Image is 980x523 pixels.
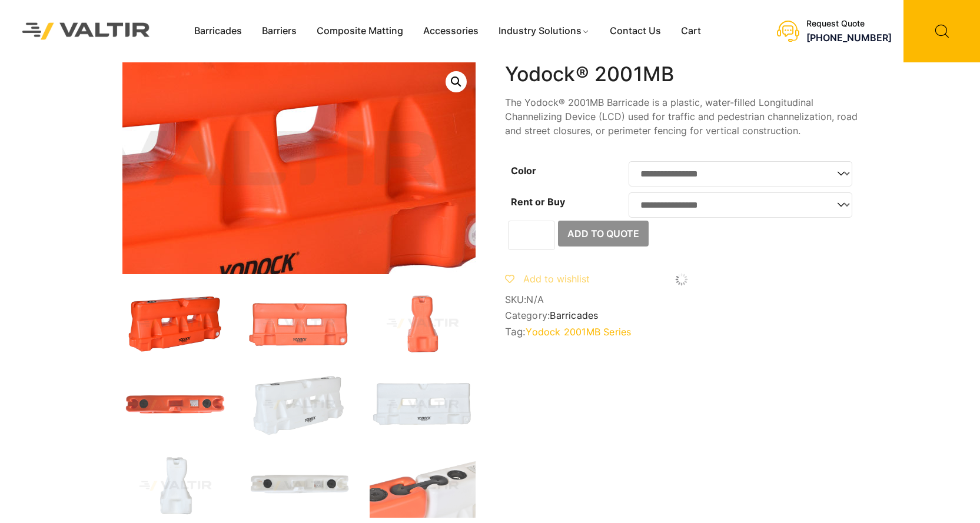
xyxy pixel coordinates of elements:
[505,310,858,321] span: Category:
[413,22,489,40] a: Accessories
[526,294,544,305] span: N/A
[370,292,476,355] img: 2001MB_Org_Side.jpg
[246,373,352,437] img: 2001MB_Nat_3Q.jpg
[671,22,711,40] a: Cart
[489,22,600,40] a: Industry Solutions
[505,294,858,305] span: SKU:
[600,22,671,40] a: Contact Us
[122,454,228,518] img: 2001MB_Nat_Side.jpg
[526,326,631,338] a: Yodock 2001MB Series
[558,221,649,246] button: Add to Quote
[806,19,892,29] div: Request Quote
[505,62,858,86] h1: Yodock® 2001MB
[511,196,565,208] label: Rent or Buy
[246,292,352,355] img: 2001MB_Org_Front.jpg
[370,373,476,437] img: 2001MB_Nat_Front.jpg
[370,454,476,518] img: 2001MB_Xtra2.jpg
[307,22,413,40] a: Composite Matting
[252,22,307,40] a: Barriers
[505,95,858,138] p: The Yodock® 2001MB Barricade is a plastic, water-filled Longitudinal Channelizing Device (LCD) us...
[246,454,352,518] img: 2001MB_Nat_Top.jpg
[550,309,598,321] a: Barricades
[806,32,892,44] a: [PHONE_NUMBER]
[505,326,858,338] span: Tag:
[508,221,555,250] input: Product quantity
[9,9,164,54] img: Valtir Rentals
[122,373,228,437] img: 2001MB_Org_Top.jpg
[122,292,228,355] img: 2001MB_Org_3Q.jpg
[511,165,536,176] label: Color
[184,22,252,40] a: Barricades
